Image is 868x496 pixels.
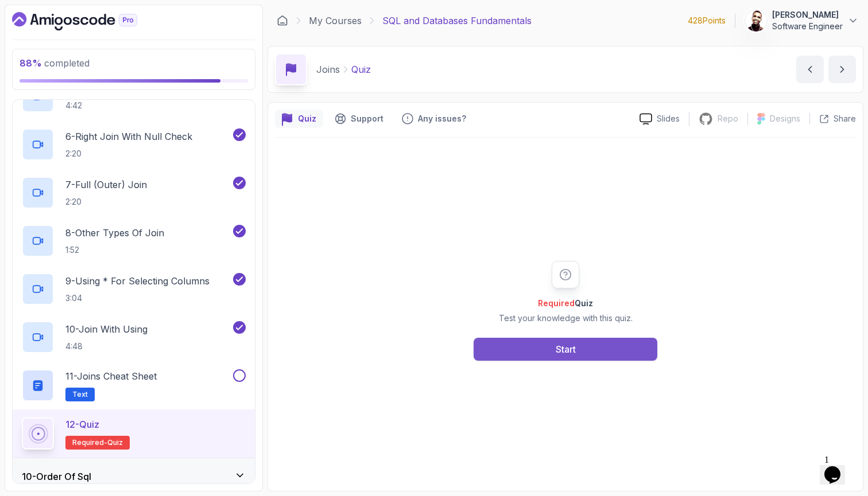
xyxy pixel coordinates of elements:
button: 10-Order Of Sql [13,458,255,495]
span: Required [538,298,575,308]
p: 428 Points [688,15,726,26]
button: 7-Full (Outer) Join2:20 [22,177,246,209]
a: Dashboard [12,12,164,30]
button: 8-Other Types Of Join1:52 [22,225,246,257]
button: 6-Right Join With Null Check2:20 [22,128,246,161]
p: 3:04 [65,292,210,304]
button: Start [474,338,657,361]
button: quiz button [275,110,323,128]
button: 9-Using * For Selecting Columns3:04 [22,273,246,305]
button: 11-Joins Cheat SheetText [22,369,246,401]
a: Slides [630,113,689,125]
button: previous content [796,56,824,83]
p: Repo [718,113,738,124]
span: Required- [72,438,107,447]
p: Quiz [351,63,371,76]
p: 11 - Joins Cheat Sheet [65,369,157,383]
h2: Quiz [499,298,633,309]
p: [PERSON_NAME] [772,9,843,21]
span: Text [72,390,88,399]
p: 1:52 [65,244,164,256]
h3: 10 - Order Of Sql [22,470,91,483]
p: 7 - Full (Outer) Join [65,178,147,192]
p: 12 - Quiz [65,417,99,431]
button: Feedback button [395,110,473,128]
a: Dashboard [277,15,288,26]
p: 8 - Other Types Of Join [65,226,164,240]
p: 4:42 [65,100,118,111]
p: Slides [657,113,680,124]
p: Any issues? [418,113,466,124]
p: 10 - Join With Using [65,322,148,336]
p: 6 - Right Join With Null Check [65,130,192,143]
p: 4:48 [65,341,148,352]
p: Test your knowledge with this quiz. [499,313,633,324]
p: 2:20 [65,196,147,208]
a: My Courses [309,14,362,28]
img: user profile image [745,10,767,32]
button: Support button [328,110,390,128]
button: next content [828,56,856,83]
iframe: chat widget [820,450,857,485]
button: 10-Join With Using4:48 [22,321,246,353]
p: Quiz [298,113,316,124]
p: Share [834,113,856,124]
span: 88 % [20,57,42,69]
button: user profile image[PERSON_NAME]Software Engineer [745,9,859,32]
p: Software Engineer [772,21,843,32]
p: 9 - Using * For Selecting Columns [65,274,210,288]
span: completed [20,57,90,69]
span: quiz [107,438,123,447]
div: Start [556,342,576,356]
p: SQL and Databases Fundamentals [382,14,532,28]
p: 2:20 [65,148,192,159]
p: Joins [316,63,340,76]
button: 12-QuizRequired-quiz [22,417,246,450]
button: Share [809,113,856,124]
p: Support [351,113,383,124]
p: Designs [770,113,800,124]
